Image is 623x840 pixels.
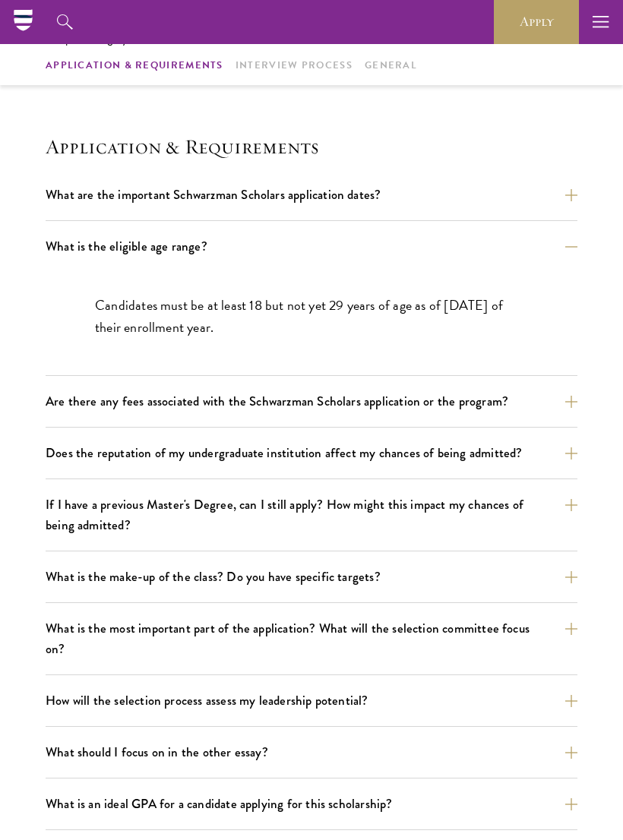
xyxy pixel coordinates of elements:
[95,295,528,337] p: Candidates must be at least 18 but not yet 29 years of age as of [DATE] of their enrollment year.
[46,564,577,590] button: What is the make-up of the class? Do you have specific targets?
[46,615,577,662] button: What is the most important part of the application? What will the selection committee focus on?
[46,491,577,538] button: If I have a previous Master's Degree, can I still apply? How might this impact my chances of bein...
[46,791,577,817] button: What is an ideal GPA for a candidate applying for this scholarship?
[46,58,223,74] a: Application & Requirements
[236,58,353,74] a: Interview Process
[46,739,577,766] button: What should I focus on in the other essay?
[46,440,577,466] button: Does the reputation of my undergraduate institution affect my chances of being admitted?
[46,233,577,260] button: What is the eligible age range?
[46,182,577,208] button: What are the important Schwarzman Scholars application dates?
[46,687,577,714] button: How will the selection process assess my leadership potential?
[365,58,417,74] a: General
[46,388,577,415] button: Are there any fees associated with the Schwarzman Scholars application or the program?
[46,134,577,159] h4: Application & Requirements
